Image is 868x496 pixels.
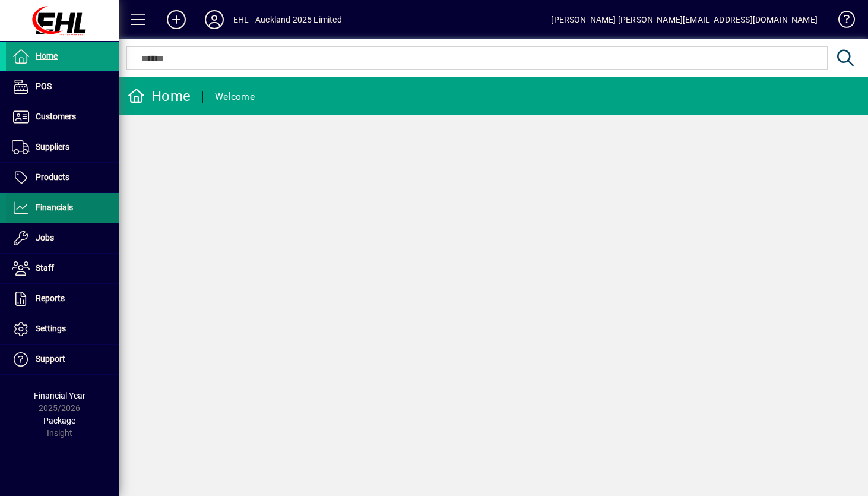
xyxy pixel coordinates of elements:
[551,10,818,29] div: [PERSON_NAME] [PERSON_NAME][EMAIL_ADDRESS][DOMAIN_NAME]
[36,233,54,242] span: Jobs
[36,354,65,364] span: Support
[6,314,119,344] a: Settings
[6,254,119,283] a: Staff
[6,223,119,253] a: Jobs
[6,345,119,374] a: Support
[36,324,66,333] span: Settings
[36,172,69,182] span: Products
[6,193,119,223] a: Financials
[36,263,54,273] span: Staff
[829,2,853,41] a: Knowledge Base
[36,51,58,61] span: Home
[36,81,52,91] span: POS
[6,163,119,192] a: Products
[6,284,119,314] a: Reports
[36,203,73,212] span: Financials
[6,102,119,132] a: Customers
[34,391,85,400] span: Financial Year
[36,142,69,151] span: Suppliers
[6,132,119,162] a: Suppliers
[128,87,191,106] div: Home
[157,9,195,30] button: Add
[215,87,255,106] div: Welcome
[195,9,233,30] button: Profile
[6,72,119,102] a: POS
[43,416,75,425] span: Package
[233,10,342,29] div: EHL - Auckland 2025 Limited
[36,112,76,121] span: Customers
[36,293,65,303] span: Reports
